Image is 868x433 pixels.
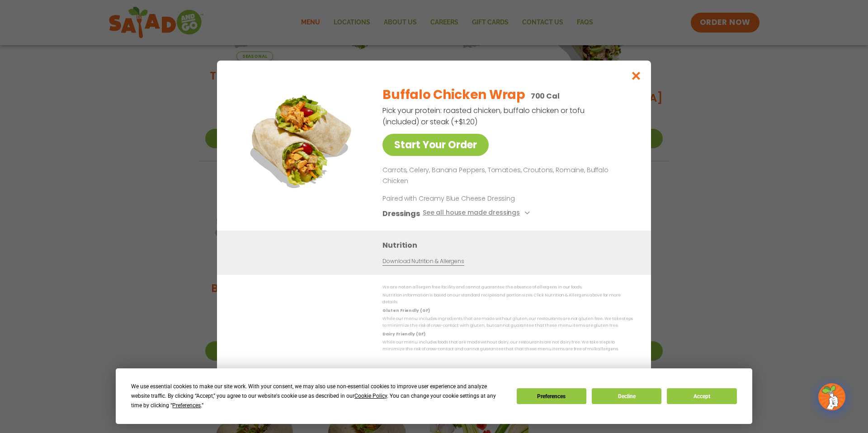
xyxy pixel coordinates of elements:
[382,315,633,329] p: While our menu includes ingredients that are made without gluten, our restaurants are not gluten ...
[667,388,736,404] button: Accept
[382,308,429,313] strong: Gluten Friendly (GF)
[382,240,637,251] h3: Nutrition
[382,339,633,353] p: While our menu includes foods that are made without dairy, our restaurants are not dairy free. We...
[622,61,651,91] button: Close modal
[382,134,489,156] a: Start Your Order
[382,165,629,187] p: Carrots, Celery, Banana Peppers, Tomatoes, Croutons, Romaine, Buffalo Chicken
[116,368,752,424] div: Cookie Consent Prompt
[423,208,533,219] button: See all house made dressings
[592,388,661,404] button: Decline
[382,194,550,203] p: Paired with Creamy Blue Cheese Dressing
[172,402,201,409] span: Preferences
[382,105,586,127] p: Pick your protein: roasted chicken, buffalo chicken or tofu (included) or steak (+$1.20)
[819,384,844,409] img: wpChatIcon
[382,284,633,291] p: We are not an allergen free facility and cannot guarantee the absence of allergens in our foods.
[131,382,505,410] div: We use essential cookies to make our site work. With your consent, we may also use non-essential ...
[382,208,420,219] h3: Dressings
[354,393,387,399] span: Cookie Policy
[382,292,633,306] p: Nutrition information is based on our standard recipes and portion sizes. Click Nutrition & Aller...
[382,331,425,337] strong: Dairy Friendly (DF)
[517,388,586,404] button: Preferences
[237,79,364,205] img: Featured product photo for Buffalo Chicken Wrap
[382,85,525,104] h2: Buffalo Chicken Wrap
[382,257,464,266] a: Download Nutrition & Allergens
[531,90,560,102] p: 700 Cal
